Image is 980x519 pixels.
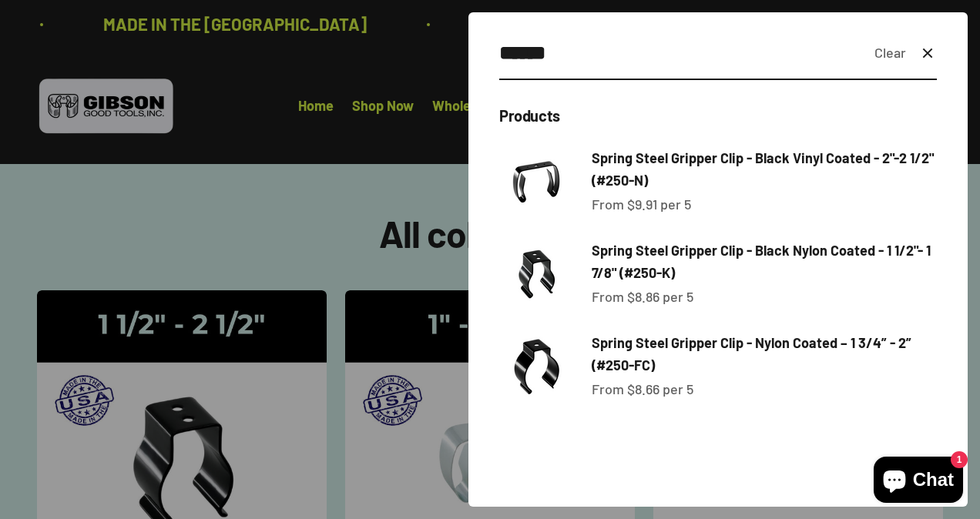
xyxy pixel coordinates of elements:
img: Gripper clip, made & shipped from the USA! [499,145,573,219]
button: Clear [874,42,906,64]
span: Spring Steel Gripper Clip - Black Vinyl Coated - 2"-2 1/2" (#250-N) [592,149,934,189]
sale-price: From $8.66 per 5 [592,378,693,400]
a: Spring Steel Gripper Clip - Nylon Coated – 1 3/4” - 2” (#250-FC) From $8.66 per 5 [499,330,937,403]
span: Spring Steel Gripper Clip - Nylon Coated – 1 3/4” - 2” (#250-FC) [592,334,911,373]
sale-price: From $9.91 per 5 [592,193,691,216]
a: Spring Steel Gripper Clip - Black Vinyl Coated - 2"-2 1/2" (#250-N) From $9.91 per 5 [499,145,937,219]
sale-price: From $8.86 per 5 [592,286,693,308]
a: Spring Steel Gripper Clip - Black Nylon Coated - 1 1/2"- 1 7/8" (#250-K) From $8.86 per 5 [499,237,937,311]
button: Products [499,105,560,126]
img: Gripper clip, made & shipped from the USA! [499,330,573,403]
img: Gripper clip, made & shipped from the USA! [499,237,573,311]
inbox-online-store-chat: Shopify online store chat [869,457,968,507]
input: Search [499,37,862,69]
span: Spring Steel Gripper Clip - Black Nylon Coated - 1 1/2"- 1 7/8" (#250-K) [592,242,931,281]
